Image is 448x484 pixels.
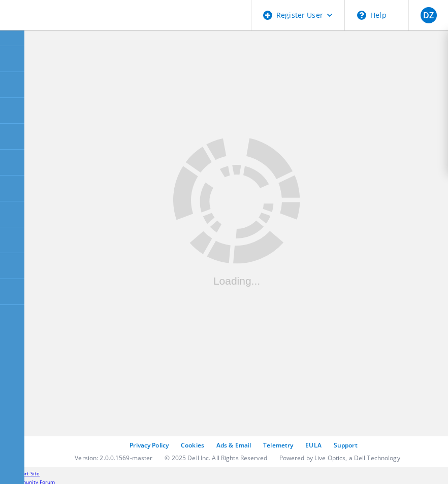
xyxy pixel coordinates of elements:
[130,441,169,450] a: Privacy Policy
[334,441,358,450] a: Support
[305,441,321,450] a: EULA
[423,11,434,19] span: DZ
[165,454,267,462] li: © 2025 Dell Inc. All Rights Reserved
[10,470,40,477] a: Support Site
[216,441,251,450] a: Ads & Email
[173,275,300,286] div: Loading...
[181,441,204,450] a: Cookies
[279,454,400,462] li: Powered by Live Optics, a Dell Technology
[357,11,366,20] svg: \n
[263,441,293,450] a: Telemetry
[10,21,119,28] a: Live Optics Dashboard
[75,454,152,462] li: Version: 2.0.0.1569-master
